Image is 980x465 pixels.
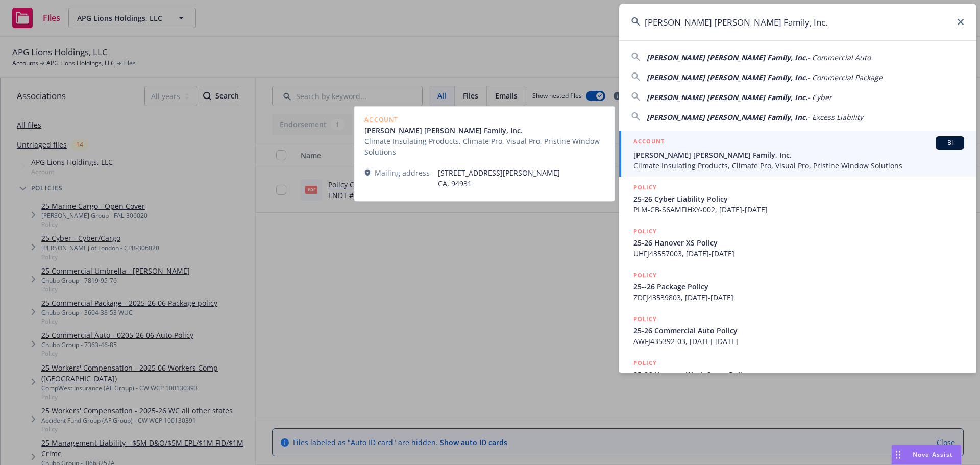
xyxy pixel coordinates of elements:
span: AWFJ435392-03, [DATE]-[DATE] [633,336,964,347]
span: BI [940,138,960,148]
a: ACCOUNTBI[PERSON_NAME] [PERSON_NAME] Family, Inc.Climate Insulating Products, Climate Pro, Visual... [619,131,976,177]
span: 25-26 Cyber Liability Policy [633,193,964,204]
span: [PERSON_NAME] [PERSON_NAME] Family, Inc. [647,72,807,82]
a: POLICY25-26 Commercial Auto PolicyAWFJ435392-03, [DATE]-[DATE] [619,308,976,352]
span: Nova Assist [913,450,953,459]
span: 25-26 Commercial Auto Policy [633,325,964,336]
h5: POLICY [633,226,657,236]
a: POLICY25-26 Cyber Liability PolicyPLM-CB-S6AMFIHXY-002, [DATE]-[DATE] [619,177,976,221]
h5: POLICY [633,270,657,280]
span: UHFJ43557003, [DATE]-[DATE] [633,248,964,259]
span: [PERSON_NAME] [PERSON_NAME] Family, Inc. [633,150,964,160]
h5: POLICY [633,182,657,192]
span: - Commercial Auto [807,53,871,62]
h5: POLICY [633,358,657,368]
span: [PERSON_NAME] [PERSON_NAME] Family, Inc. [647,92,807,102]
div: Drag to move [892,445,904,464]
a: POLICY25--26 Package PolicyZDFJ43539803, [DATE]-[DATE] [619,264,976,308]
span: - Commercial Package [807,72,883,82]
span: - Cyber [807,92,832,102]
h5: POLICY [633,314,657,324]
span: 25-26 Hanover XS Policy [633,237,964,248]
span: Climate Insulating Products, Climate Pro, Visual Pro, Pristine Window Solutions [633,160,964,171]
span: ZDFJ43539803, [DATE]-[DATE] [633,292,964,303]
span: [PERSON_NAME] [PERSON_NAME] Family, Inc. [647,112,807,122]
h5: ACCOUNT [633,136,665,149]
input: Search... [619,4,976,40]
a: POLICY25-26 Hanover Work Comp Policy [619,352,976,396]
span: 25--26 Package Policy [633,281,964,292]
span: - Excess Liability [807,112,863,122]
span: PLM-CB-S6AMFIHXY-002, [DATE]-[DATE] [633,204,964,215]
button: Nova Assist [891,445,962,465]
span: 25-26 Hanover Work Comp Policy [633,369,964,380]
span: [PERSON_NAME] [PERSON_NAME] Family, Inc. [647,53,807,62]
a: POLICY25-26 Hanover XS PolicyUHFJ43557003, [DATE]-[DATE] [619,221,976,264]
